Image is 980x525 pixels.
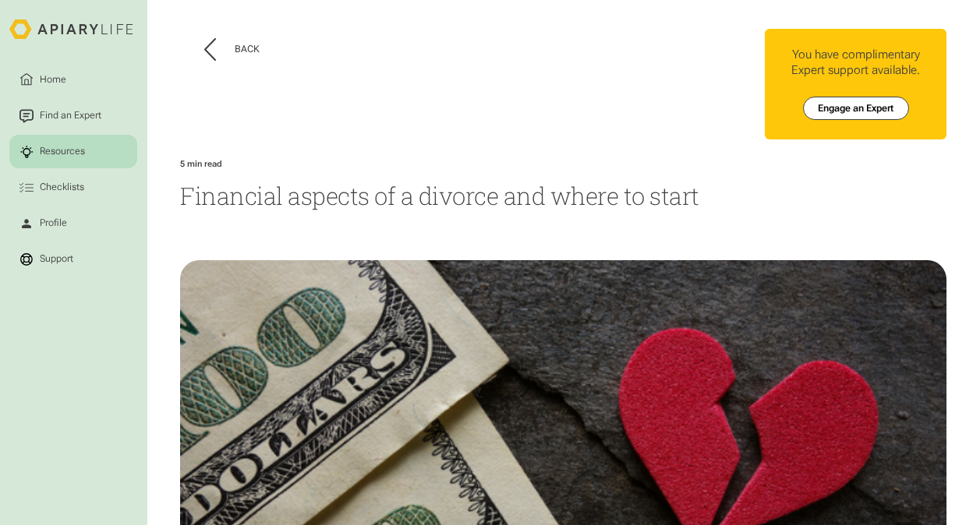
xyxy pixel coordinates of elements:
[180,180,946,212] h1: Financial aspects of a divorce and where to start
[9,206,137,240] a: Profile
[803,97,909,120] a: Engage an Expert
[774,48,937,77] div: You have complimentary Expert support available.
[9,99,137,132] a: Find an Expert
[9,63,137,97] a: Home
[9,135,137,168] a: Resources
[9,242,137,276] a: Support
[180,159,222,169] div: 5 min read
[37,181,87,195] div: Checklists
[37,252,76,266] div: Support
[9,171,137,204] a: Checklists
[37,72,69,86] div: Home
[37,145,87,159] div: Resources
[37,217,69,231] div: Profile
[235,44,260,55] div: Back
[204,38,260,61] button: Back
[37,109,104,123] div: Find an Expert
